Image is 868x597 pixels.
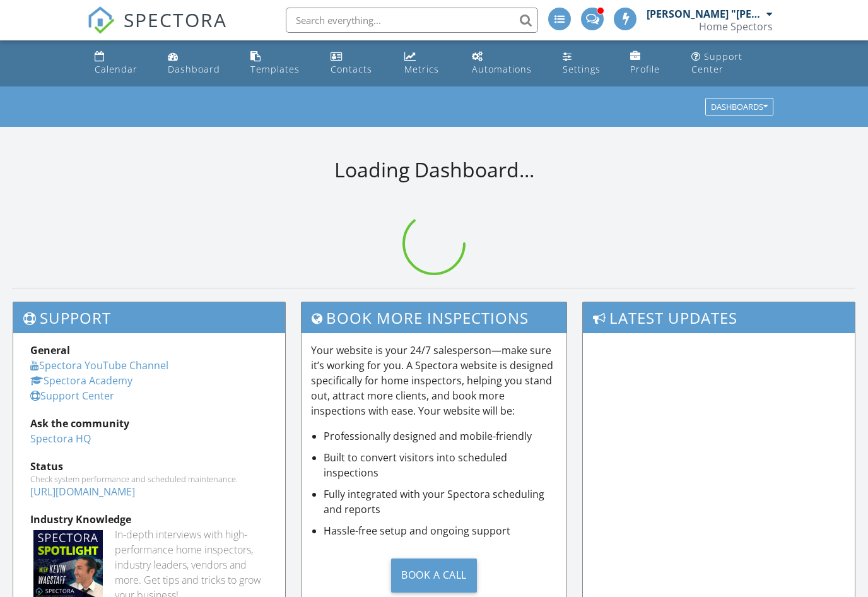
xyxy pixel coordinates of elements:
[325,45,389,81] a: Contacts
[558,45,616,81] a: Settings
[302,302,566,333] h3: Book More Inspections
[404,63,439,75] div: Metrics
[691,50,742,75] div: Support Center
[391,559,477,593] div: Book a Call
[563,63,601,75] div: Settings
[311,343,556,418] p: Your website is your 24/7 salesperson—make sure it’s working for you. A Spectora website is desig...
[13,302,285,333] h3: Support
[87,6,115,34] img: The Best Home Inspection Software - Spectora
[711,103,768,112] div: Dashboards
[399,45,457,81] a: Metrics
[324,523,556,538] li: Hassle-free setup and ongoing support
[30,358,168,372] a: Spectora YouTube Channel
[324,429,556,444] li: Professionally designed and mobile-friendly
[250,63,300,75] div: Templates
[30,374,132,387] a: Spectora Academy
[245,45,315,81] a: Templates
[90,45,153,81] a: Calendar
[30,512,268,527] div: Industry Knowledge
[467,45,548,81] a: Automations (Advanced)
[647,8,763,20] div: [PERSON_NAME] "[PERSON_NAME]" [PERSON_NAME]
[30,416,268,431] div: Ask the community
[324,450,556,480] li: Built to convert visitors into scheduled inspections
[331,63,372,75] div: Contacts
[95,63,138,75] div: Calendar
[168,63,220,75] div: Dashboard
[30,459,268,474] div: Status
[686,45,778,81] a: Support Center
[625,45,676,81] a: Company Profile
[163,45,235,81] a: Dashboard
[472,63,532,75] div: Automations
[699,20,773,33] div: Home Spectors
[30,432,91,446] a: Spectora HQ
[30,485,135,499] a: [URL][DOMAIN_NAME]
[705,98,773,116] button: Dashboards
[87,17,227,44] a: SPECTORA
[124,6,227,33] span: SPECTORA
[324,487,556,517] li: Fully integrated with your Spectora scheduling and reports
[630,63,660,75] div: Profile
[30,474,268,484] div: Check system performance and scheduled maintenance.
[583,302,855,333] h3: Latest Updates
[30,389,114,403] a: Support Center
[286,8,538,33] input: Search everything...
[30,343,70,357] strong: General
